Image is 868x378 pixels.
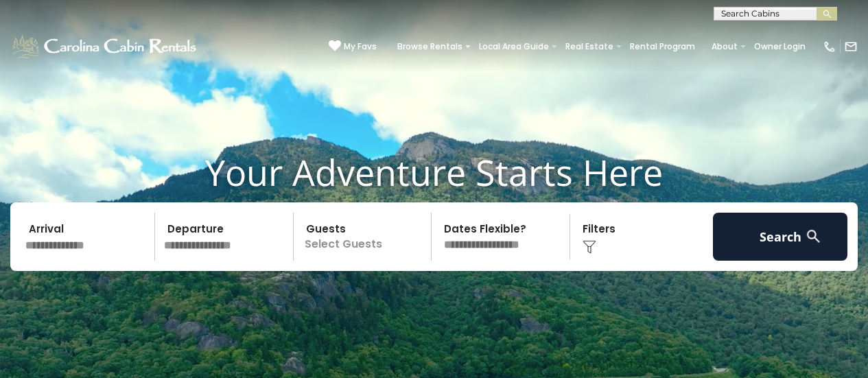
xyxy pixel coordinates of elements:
img: White-1-1-2.png [10,33,200,60]
button: Search [713,213,847,261]
p: Select Guests [298,213,432,261]
h1: Your Adventure Starts Here [10,151,858,193]
span: My Favs [344,40,377,53]
a: Real Estate [559,37,620,56]
a: Owner Login [747,37,812,56]
a: Local Area Guide [472,37,556,56]
a: Browse Rentals [390,37,469,56]
a: About [705,37,744,56]
a: Rental Program [623,37,702,56]
a: My Favs [329,40,377,54]
img: phone-regular-white.png [823,40,836,54]
img: mail-regular-white.png [844,40,858,54]
img: search-regular-white.png [805,228,822,245]
img: filter--v1.png [583,240,596,254]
